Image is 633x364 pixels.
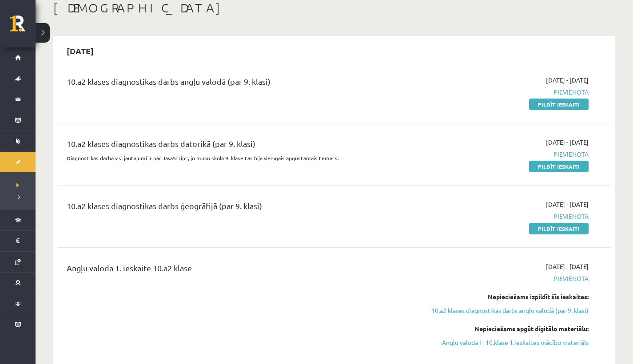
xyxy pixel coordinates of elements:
div: Nepieciešams izpildīt šīs ieskaites: [423,292,589,301]
a: Pildīt ieskaiti [529,223,589,234]
a: Pildīt ieskaiti [529,161,589,172]
span: Pievienota [423,87,589,97]
span: [DATE] - [DATE] [546,262,589,271]
h2: [DATE] [58,40,103,61]
span: [DATE] - [DATE] [546,200,589,209]
span: Pievienota [423,150,589,159]
span: Pievienota [423,212,589,221]
div: 10.a2 klases diagnostikas darbs ģeogrāfijā (par 9. klasi) [67,200,410,216]
a: Rīgas 1. Tālmācības vidusskola [10,16,36,38]
a: 10.a2 klases diagnostikas darbs angļu valodā (par 9. klasi) [423,306,589,315]
p: Diagnostikas darbā visi jautājumi ir par JavaScript, jo mūsu skolā 9. klasē tas bija vienīgais ap... [67,154,410,162]
span: Pievienota [423,274,589,283]
div: Angļu valoda 1. ieskaite 10.a2 klase [67,262,410,278]
div: 10.a2 klases diagnostikas darbs datorikā (par 9. klasi) [67,138,410,154]
div: Nepieciešams apgūt digitālo materiālu: [423,324,589,333]
a: Pildīt ieskaiti [529,99,589,110]
span: [DATE] - [DATE] [546,138,589,147]
span: [DATE] - [DATE] [546,75,589,85]
a: Angļu valoda I - 10.klase 1.ieskaites mācību materiāls [423,338,589,347]
h1: [DEMOGRAPHIC_DATA] [53,0,615,16]
div: 10.a2 klases diagnostikas darbs angļu valodā (par 9. klasi) [67,75,410,92]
